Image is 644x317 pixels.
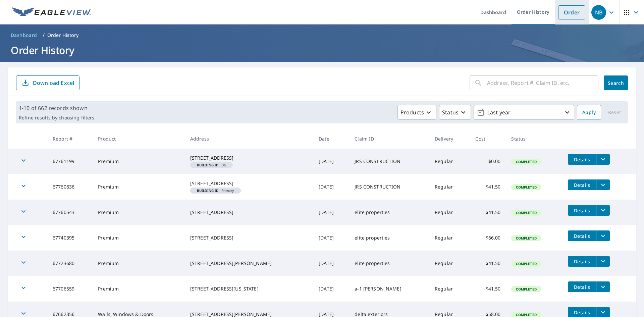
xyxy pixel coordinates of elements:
[470,129,506,149] th: Cost
[572,207,592,214] span: Details
[93,225,185,251] td: Premium
[474,105,574,120] button: Last year
[8,30,636,41] nav: breadcrumb
[47,174,93,200] td: 67760836
[572,182,592,188] span: Details
[429,251,470,276] td: Regular
[313,225,349,251] td: [DATE]
[591,5,606,20] div: NB
[16,75,79,90] button: Download Excel
[470,225,506,251] td: $66.00
[512,159,540,164] span: Completed
[93,200,185,225] td: Premium
[470,149,506,174] td: $0.00
[609,80,623,86] span: Search
[349,276,429,302] td: a-1 [PERSON_NAME]
[512,312,540,317] span: Completed
[568,256,596,267] button: detailsBtn-67723680
[470,276,506,302] td: $41.50
[190,285,308,292] div: [STREET_ADDRESS][US_STATE]
[190,180,308,187] div: [STREET_ADDRESS]
[349,225,429,251] td: elite properties
[512,236,540,241] span: Completed
[604,75,628,90] button: Search
[429,129,470,149] th: Delivery
[470,174,506,200] td: $41.50
[313,276,349,302] td: [DATE]
[568,205,596,216] button: detailsBtn-67760543
[93,149,185,174] td: Premium
[313,251,349,276] td: [DATE]
[47,251,93,276] td: 67723680
[185,129,313,149] th: Address
[190,234,308,241] div: [STREET_ADDRESS]
[33,79,74,87] p: Download Excel
[485,107,563,118] p: Last year
[8,43,636,57] h1: Order History
[596,179,610,190] button: filesDropdownBtn-67760836
[19,104,94,112] p: 1-10 of 662 records shown
[193,163,230,167] span: DG
[439,105,471,120] button: Status
[190,260,308,267] div: [STREET_ADDRESS][PERSON_NAME]
[313,200,349,225] td: [DATE]
[349,200,429,225] td: elite properties
[568,230,596,241] button: detailsBtn-67740395
[349,129,429,149] th: Claim ID
[47,276,93,302] td: 67706559
[313,174,349,200] td: [DATE]
[596,154,610,165] button: filesDropdownBtn-67761199
[47,32,79,39] p: Order History
[197,163,219,167] em: Building ID
[572,233,592,239] span: Details
[596,256,610,267] button: filesDropdownBtn-67723680
[19,115,94,121] p: Refine results by choosing filters
[349,149,429,174] td: JRS CONSTRUCTION
[197,189,219,192] em: Building ID
[429,225,470,251] td: Regular
[397,105,436,120] button: Products
[93,174,185,200] td: Premium
[43,31,45,39] li: /
[93,276,185,302] td: Premium
[582,108,596,117] span: Apply
[429,174,470,200] td: Regular
[506,129,562,149] th: Status
[558,5,585,19] a: Order
[572,156,592,163] span: Details
[11,32,37,39] span: Dashboard
[313,129,349,149] th: Date
[512,261,540,266] span: Completed
[313,149,349,174] td: [DATE]
[470,251,506,276] td: $41.50
[429,149,470,174] td: Regular
[193,189,238,192] span: Primary
[190,155,308,161] div: [STREET_ADDRESS]
[568,154,596,165] button: detailsBtn-67761199
[442,108,459,116] p: Status
[429,200,470,225] td: Regular
[47,200,93,225] td: 67760543
[470,200,506,225] td: $41.50
[577,105,601,120] button: Apply
[8,30,40,41] a: Dashboard
[349,174,429,200] td: JRS CONSTRUCTION
[572,284,592,290] span: Details
[47,129,93,149] th: Report #
[47,225,93,251] td: 67740395
[47,149,93,174] td: 67761199
[572,258,592,265] span: Details
[596,230,610,241] button: filesDropdownBtn-67740395
[400,108,424,116] p: Products
[512,210,540,215] span: Completed
[93,251,185,276] td: Premium
[12,7,91,17] img: EV Logo
[572,309,592,316] span: Details
[596,205,610,216] button: filesDropdownBtn-67760543
[190,209,308,216] div: [STREET_ADDRESS]
[512,287,540,292] span: Completed
[429,276,470,302] td: Regular
[93,129,185,149] th: Product
[568,179,596,190] button: detailsBtn-67760836
[512,185,540,190] span: Completed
